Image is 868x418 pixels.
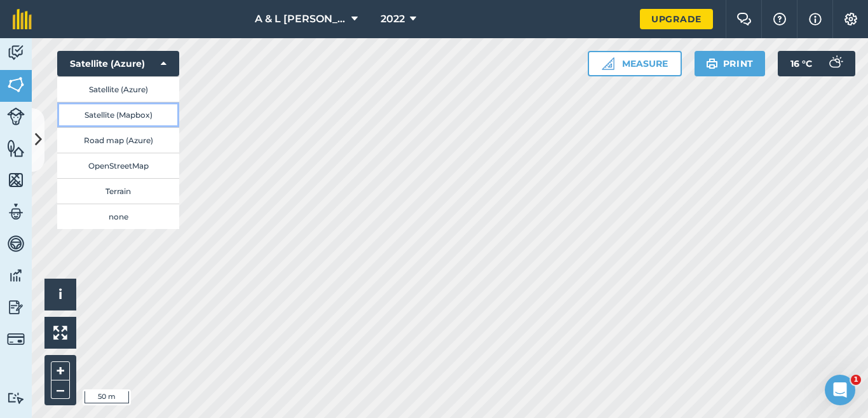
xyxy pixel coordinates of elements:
[7,139,25,158] img: svg+xml;base64,PHN2ZyB4bWxucz0iaHR0cDovL3d3dy53My5vcmcvMjAwMC9zdmciIHdpZHRoPSI1NiIgaGVpZ2h0PSI2MC...
[602,57,614,70] img: Ruler icon
[706,56,718,71] img: svg+xml;base64,PHN2ZyB4bWxucz0iaHR0cDovL3d3dy53My5vcmcvMjAwMC9zdmciIHdpZHRoPSIxOSIgaGVpZ2h0PSIyNC...
[51,380,70,399] button: –
[7,43,25,62] img: svg+xml;base64,PD94bWwgdmVyc2lvbj0iMS4wIiBlbmNvZGluZz0idXRmLTgiPz4KPCEtLSBHZW5lcmF0b3I6IEFkb2JlIE...
[57,127,179,153] button: Road map (Azure)
[588,51,682,76] button: Measure
[58,286,62,302] span: i
[57,51,179,76] button: Satellite (Azure)
[695,51,766,76] button: Print
[13,9,32,29] img: fieldmargin Logo
[7,75,25,94] img: svg+xml;base64,PHN2ZyB4bWxucz0iaHR0cDovL3d3dy53My5vcmcvMjAwMC9zdmciIHdpZHRoPSI1NiIgaGVpZ2h0PSI2MC...
[255,11,346,27] span: A & L [PERSON_NAME] & sons
[53,326,67,340] img: Four arrows, one pointing top left, one top right, one bottom right and the last bottom left
[7,266,25,285] img: svg+xml;base64,PD94bWwgdmVyc2lvbj0iMS4wIiBlbmNvZGluZz0idXRmLTgiPz4KPCEtLSBHZW5lcmF0b3I6IEFkb2JlIE...
[851,375,861,385] span: 1
[843,13,858,25] img: A cog icon
[51,361,70,380] button: +
[7,392,25,404] img: svg+xml;base64,PD94bWwgdmVyc2lvbj0iMS4wIiBlbmNvZGluZz0idXRmLTgiPz4KPCEtLSBHZW5lcmF0b3I6IEFkb2JlIE...
[809,11,822,27] img: svg+xml;base64,PHN2ZyB4bWxucz0iaHR0cDovL3d3dy53My5vcmcvMjAwMC9zdmciIHdpZHRoPSIxNyIgaGVpZ2h0PSIxNy...
[57,102,179,127] button: Satellite (Mapbox)
[790,51,812,76] span: 16 ° C
[640,9,713,29] a: Upgrade
[7,202,25,221] img: svg+xml;base64,PD94bWwgdmVyc2lvbj0iMS4wIiBlbmNvZGluZz0idXRmLTgiPz4KPCEtLSBHZW5lcmF0b3I6IEFkb2JlIE...
[57,178,179,204] button: Terrain
[736,13,752,25] img: Two speech bubbles overlapping with the left bubble in the forefront
[7,234,25,253] img: svg+xml;base64,PD94bWwgdmVyc2lvbj0iMS4wIiBlbmNvZGluZz0idXRmLTgiPz4KPCEtLSBHZW5lcmF0b3I6IEFkb2JlIE...
[57,153,179,178] button: OpenStreetMap
[7,171,25,190] img: svg+xml;base64,PHN2ZyB4bWxucz0iaHR0cDovL3d3dy53My5vcmcvMjAwMC9zdmciIHdpZHRoPSI1NiIgaGVpZ2h0PSI2MC...
[57,76,179,102] button: Satellite (Azure)
[381,11,405,27] span: 2022
[7,108,25,125] img: svg+xml;base64,PD94bWwgdmVyc2lvbj0iMS4wIiBlbmNvZGluZz0idXRmLTgiPz4KPCEtLSBHZW5lcmF0b3I6IEFkb2JlIE...
[825,375,855,405] iframe: Intercom live chat
[772,13,787,25] img: A question mark icon
[7,330,25,348] img: svg+xml;base64,PD94bWwgdmVyc2lvbj0iMS4wIiBlbmNvZGluZz0idXRmLTgiPz4KPCEtLSBHZW5lcmF0b3I6IEFkb2JlIE...
[7,298,25,317] img: svg+xml;base64,PD94bWwgdmVyc2lvbj0iMS4wIiBlbmNvZGluZz0idXRmLTgiPz4KPCEtLSBHZW5lcmF0b3I6IEFkb2JlIE...
[44,279,76,310] button: i
[57,204,179,229] button: none
[822,51,848,76] img: svg+xml;base64,PD94bWwgdmVyc2lvbj0iMS4wIiBlbmNvZGluZz0idXRmLTgiPz4KPCEtLSBHZW5lcmF0b3I6IEFkb2JlIE...
[778,51,855,76] button: 16 °C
